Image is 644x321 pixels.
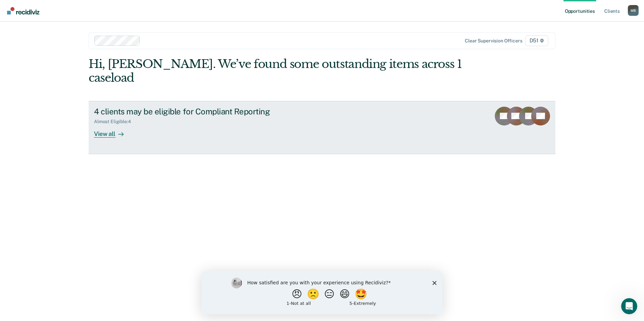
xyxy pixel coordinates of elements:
[628,5,639,16] div: M B
[89,101,555,154] a: 4 clients may be eligible for Compliant ReportingAlmost Eligible:4View all
[525,35,548,46] span: D51
[94,119,136,124] div: Almost Eligible : 4
[201,271,443,314] iframe: Survey by Kim from Recidiviz
[628,5,639,16] button: Profile dropdown button
[465,38,522,44] div: Clear supervision officers
[89,57,462,85] div: Hi, [PERSON_NAME]. We’ve found some outstanding items across 1 caseload
[7,7,39,14] img: Recidiviz
[621,298,637,314] iframe: Intercom live chat
[94,107,330,116] div: 4 clients may be eligible for Compliant Reporting
[94,124,132,138] div: View all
